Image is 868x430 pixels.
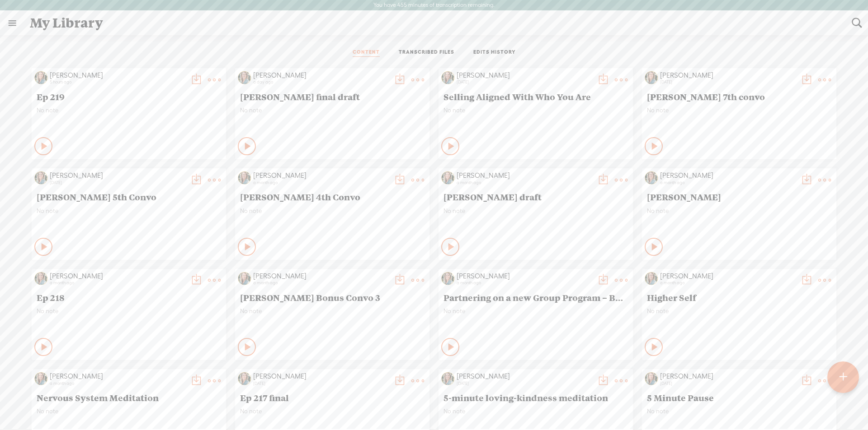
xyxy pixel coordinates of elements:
div: [DATE] [50,180,185,185]
span: [PERSON_NAME] Bonus Convo 3 [240,292,425,303]
div: a month ago [457,280,592,286]
a: TRANSCRIBED FILES [399,49,454,57]
span: Higher Self [647,292,831,303]
span: No note [443,307,628,315]
label: You have 455 minutes of transcription remaining. [373,2,495,9]
span: Ep 217 final [240,392,425,403]
span: Ep 219 [37,91,221,102]
div: [DATE] [660,79,796,85]
div: My Library [24,11,845,35]
div: [DATE] [660,381,796,386]
div: [PERSON_NAME] [660,71,796,80]
span: [PERSON_NAME] [647,191,831,202]
img: http%3A%2F%2Fres.cloudinary.com%2Ftrebble-fm%2Fimage%2Fupload%2Fv1719039352%2Fcom.trebble.trebble... [34,171,48,185]
span: No note [240,307,425,315]
img: http%3A%2F%2Fres.cloudinary.com%2Ftrebble-fm%2Fimage%2Fupload%2Fv1719039352%2Fcom.trebble.trebble... [441,372,455,385]
div: a day ago [253,79,389,85]
span: No note [37,307,221,315]
span: [PERSON_NAME] draft [443,191,628,202]
img: http%3A%2F%2Fres.cloudinary.com%2Ftrebble-fm%2Fimage%2Fupload%2Fv1719039352%2Fcom.trebble.trebble... [34,372,48,385]
div: [DATE] [253,381,389,386]
span: No note [240,207,425,215]
div: [DATE] [457,381,592,386]
span: No note [240,407,425,415]
div: [PERSON_NAME] [660,272,796,281]
div: [PERSON_NAME] [50,372,185,381]
div: [PERSON_NAME] [660,372,796,381]
div: [PERSON_NAME] [50,71,185,80]
a: EDITS HISTORY [473,49,516,57]
span: No note [443,407,628,415]
span: No note [647,106,831,114]
span: [PERSON_NAME] 7th convo [647,91,831,102]
span: Partnering on a new Group Program – Bonus Convo No. 2 [443,292,628,303]
span: Ep 218 [37,292,221,303]
img: http%3A%2F%2Fres.cloudinary.com%2Ftrebble-fm%2Fimage%2Fupload%2Fv1719039352%2Fcom.trebble.trebble... [238,171,251,185]
div: a month ago [660,180,796,185]
span: [PERSON_NAME] 5th Convo [37,191,221,202]
div: [PERSON_NAME] [253,272,389,281]
span: [PERSON_NAME] 4th Convo [240,191,425,202]
img: http%3A%2F%2Fres.cloudinary.com%2Ftrebble-fm%2Fimage%2Fupload%2Fv1719039352%2Fcom.trebble.trebble... [238,372,251,385]
span: No note [647,207,831,215]
img: http%3A%2F%2Fres.cloudinary.com%2Ftrebble-fm%2Fimage%2Fupload%2Fv1719039352%2Fcom.trebble.trebble... [645,71,658,84]
span: No note [443,106,628,114]
div: [DATE] [457,79,592,85]
div: a month ago [660,280,796,286]
img: http%3A%2F%2Fres.cloudinary.com%2Ftrebble-fm%2Fimage%2Fupload%2Fv1719039352%2Fcom.trebble.trebble... [441,171,455,185]
img: http%3A%2F%2Fres.cloudinary.com%2Ftrebble-fm%2Fimage%2Fupload%2Fv1719039352%2Fcom.trebble.trebble... [645,372,658,385]
span: No note [37,106,221,114]
img: http%3A%2F%2Fres.cloudinary.com%2Ftrebble-fm%2Fimage%2Fupload%2Fv1719039352%2Fcom.trebble.trebble... [441,272,455,285]
div: [PERSON_NAME] [253,71,389,80]
span: No note [443,207,628,215]
span: Nervous System Meditation [37,392,221,403]
span: Selling Aligned With Who You Are [443,91,628,102]
div: [PERSON_NAME] [660,171,796,180]
img: http%3A%2F%2Fres.cloudinary.com%2Ftrebble-fm%2Fimage%2Fupload%2Fv1719039352%2Fcom.trebble.trebble... [645,272,658,285]
img: http%3A%2F%2Fres.cloudinary.com%2Ftrebble-fm%2Fimage%2Fupload%2Fv1719039352%2Fcom.trebble.trebble... [34,71,48,84]
div: a month ago [253,280,389,286]
img: http%3A%2F%2Fres.cloudinary.com%2Ftrebble-fm%2Fimage%2Fupload%2Fv1719039352%2Fcom.trebble.trebble... [34,272,48,285]
div: [PERSON_NAME] [253,372,389,381]
span: 5-minute loving-kindness meditation [443,392,628,403]
div: a month ago [457,180,592,185]
div: [PERSON_NAME] [457,171,592,180]
div: a month ago [50,381,185,386]
img: http%3A%2F%2Fres.cloudinary.com%2Ftrebble-fm%2Fimage%2Fupload%2Fv1719039352%2Fcom.trebble.trebble... [441,71,455,84]
div: a month ago [253,180,389,185]
span: No note [647,407,831,415]
div: [PERSON_NAME] [457,372,592,381]
div: a month ago [50,280,185,286]
div: [PERSON_NAME] [457,272,592,281]
div: 5 hours ago [50,79,185,85]
span: 5 Minute Pause [647,392,831,403]
span: No note [240,106,425,114]
span: No note [37,207,221,215]
span: No note [37,407,221,415]
div: [PERSON_NAME] [253,171,389,180]
div: [PERSON_NAME] [50,272,185,281]
div: [PERSON_NAME] [50,171,185,180]
a: CONTENT [353,49,380,57]
img: http%3A%2F%2Fres.cloudinary.com%2Ftrebble-fm%2Fimage%2Fupload%2Fv1719039352%2Fcom.trebble.trebble... [238,71,251,84]
img: http%3A%2F%2Fres.cloudinary.com%2Ftrebble-fm%2Fimage%2Fupload%2Fv1719039352%2Fcom.trebble.trebble... [645,171,658,185]
div: [PERSON_NAME] [457,71,592,80]
img: http%3A%2F%2Fres.cloudinary.com%2Ftrebble-fm%2Fimage%2Fupload%2Fv1719039352%2Fcom.trebble.trebble... [238,272,251,285]
span: No note [647,307,831,315]
span: [PERSON_NAME] final draft [240,91,425,102]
